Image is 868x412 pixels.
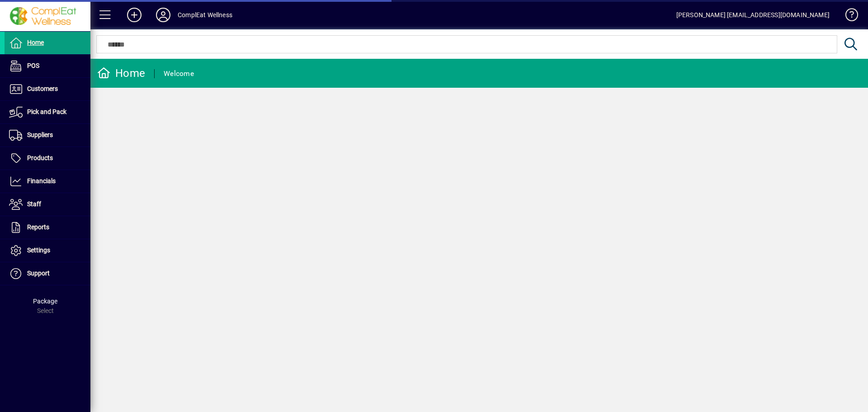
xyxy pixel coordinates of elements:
span: Products [27,154,53,161]
div: Welcome [164,66,194,81]
span: Reports [27,223,49,231]
button: Profile [149,7,178,23]
span: Pick and Pack [27,108,66,115]
span: Staff [27,200,41,208]
a: Settings [5,239,90,262]
a: Products [5,147,90,170]
span: Home [27,39,44,46]
span: Customers [27,85,58,92]
a: Support [5,262,90,285]
div: ComplEat Wellness [178,8,232,22]
a: Reports [5,216,90,239]
a: Financials [5,170,90,193]
a: Pick and Pack [5,101,90,123]
div: Home [97,66,145,81]
a: Suppliers [5,124,90,147]
span: Support [27,270,50,277]
span: Suppliers [27,131,53,138]
span: Settings [27,246,50,254]
a: Knowledge Base [839,2,857,31]
a: Customers [5,78,90,100]
a: POS [5,55,90,77]
button: Add [120,7,149,23]
span: Package [33,298,57,305]
a: Staff [5,193,90,216]
div: [PERSON_NAME] [EMAIL_ADDRESS][DOMAIN_NAME] [676,8,830,22]
span: Financials [27,177,56,185]
span: POS [27,62,39,69]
